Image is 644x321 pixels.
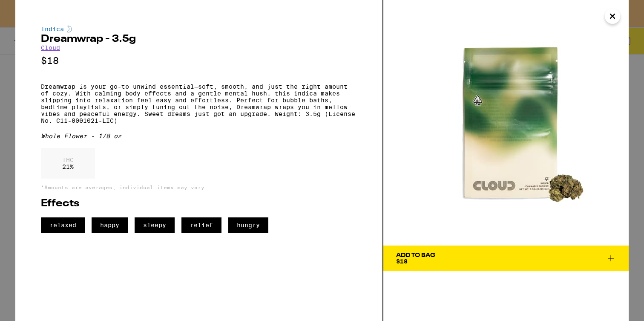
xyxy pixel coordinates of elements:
div: 21 % [41,148,95,179]
div: Indica [41,26,357,32]
h2: Dreamwrap - 3.5g [41,34,357,44]
span: hungry [228,217,268,233]
span: sleepy [135,217,175,233]
div: Whole Flower - 1/8 oz [41,133,357,139]
span: happy [92,217,128,233]
p: THC [62,156,74,163]
img: indicaColor.svg [67,26,72,32]
p: Dreamwrap is your go-to unwind essential—soft, smooth, and just the right amount of cozy. With ca... [41,83,357,124]
p: *Amounts are averages, individual items may vary. [41,185,357,190]
div: Add To Bag [396,252,435,258]
span: $18 [396,258,408,265]
button: Close [605,9,620,24]
h2: Effects [41,199,357,209]
button: Add To Bag$18 [383,246,629,271]
span: Hi. Need any help? [5,6,61,13]
p: $18 [41,55,357,66]
span: relief [181,217,221,233]
span: relaxed [41,217,85,233]
a: Cloud [41,44,60,51]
